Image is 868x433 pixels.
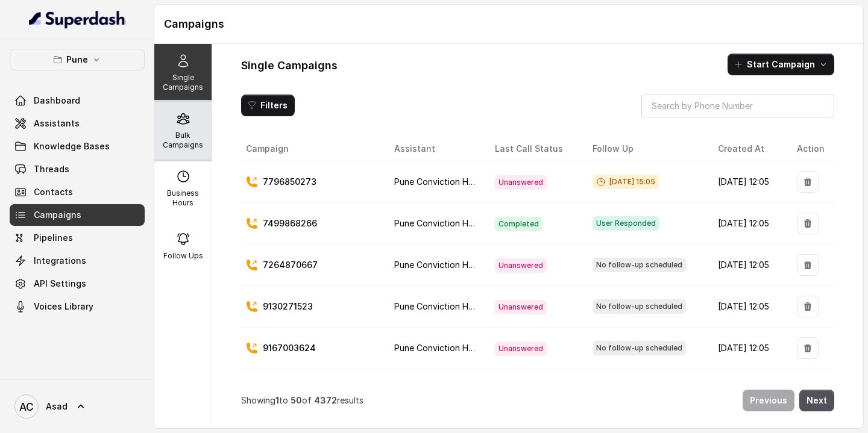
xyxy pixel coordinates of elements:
nav: Pagination [241,382,834,419]
button: Filters [241,95,295,116]
p: Bulk Campaigns [159,131,207,150]
span: Dashboard [34,95,80,107]
th: Last Call Status [485,137,582,161]
span: [DATE] 15:05 [593,175,659,189]
span: Unanswered [495,175,547,190]
span: Campaigns [34,209,81,221]
span: No follow-up scheduled [593,341,686,355]
h1: Single Campaigns [241,56,338,75]
img: light.svg [29,10,126,29]
td: [DATE] 12:05 [708,369,787,411]
th: Created At [708,137,787,161]
button: Next [799,390,834,411]
p: Showing to of results [241,394,363,407]
a: Campaigns [10,204,145,226]
td: [DATE] 12:05 [708,245,787,286]
span: Unanswered [495,258,547,273]
span: API Settings [34,278,86,290]
p: 9130271523 [263,301,313,313]
span: Knowledge Bases [34,140,110,152]
a: Threads [10,158,145,180]
span: 50 [291,395,302,405]
span: Integrations [34,255,86,267]
span: Pune Conviction HR Outbound Assistant [394,176,557,187]
span: Unanswered [495,300,547,314]
th: Action [787,137,834,161]
a: Contacts [10,181,145,203]
span: Completed [495,217,542,231]
a: Asad [10,390,145,423]
span: Pune Conviction HR Outbound Assistant [394,343,557,353]
td: [DATE] 12:05 [708,161,787,203]
span: Pune Conviction HR Outbound Assistant [394,260,557,270]
th: Assistant [385,137,485,161]
span: Unanswered [495,341,547,356]
span: Pune Conviction HR Outbound Assistant [394,218,557,228]
span: Contacts [34,186,73,198]
a: API Settings [10,273,145,294]
button: Previous [743,390,794,411]
p: 7499868266 [263,217,317,229]
span: Pipelines [34,232,73,244]
a: Dashboard [10,90,145,111]
a: Assistants [10,113,145,134]
span: Assistants [34,117,80,129]
p: 7264870667 [263,259,318,271]
p: Single Campaigns [159,73,207,92]
th: Follow Up [583,137,708,161]
a: Integrations [10,250,145,272]
a: Voices Library [10,296,145,317]
p: Pune [66,52,88,67]
h1: Campaigns [164,14,854,34]
p: Follow Ups [163,251,203,261]
span: User Responded [593,216,659,231]
button: Start Campaign [728,54,834,75]
span: Pune Conviction HR Outbound Assistant [394,301,557,311]
button: Pune [10,49,145,70]
td: [DATE] 12:05 [708,328,787,369]
a: Knowledge Bases [10,136,145,157]
p: 7796850273 [263,176,316,188]
span: No follow-up scheduled [593,258,686,272]
span: 4372 [314,395,337,405]
span: Asad [46,400,68,413]
span: Voices Library [34,301,93,313]
a: Pipelines [10,227,145,249]
td: [DATE] 12:05 [708,203,787,245]
span: No follow-up scheduled [593,299,686,314]
text: AC [19,400,34,413]
th: Campaign [241,137,385,161]
span: Threads [34,163,69,175]
input: Search by Phone Number [641,95,834,117]
td: [DATE] 12:05 [708,286,787,328]
span: 1 [275,395,279,405]
p: Business Hours [159,188,207,208]
p: 9167003624 [263,342,316,354]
